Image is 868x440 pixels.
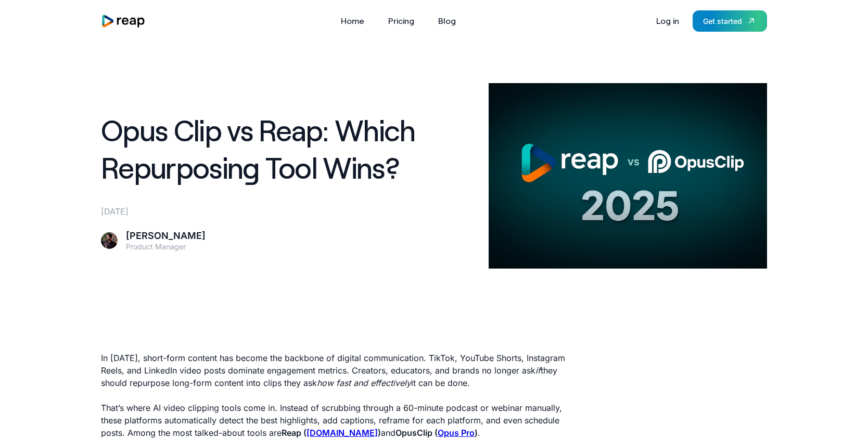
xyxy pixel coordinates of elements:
div: [PERSON_NAME] [126,230,206,242]
em: how fast and effectively [317,378,411,388]
h1: Opus Clip vs Reap: Which Repurposing Tool Wins? [101,111,476,187]
a: Log in [651,12,684,29]
a: Blog [433,12,461,29]
div: Product Manager [126,242,206,251]
img: reap logo [101,14,146,28]
p: In [DATE], short-form content has become the backbone of digital communication. TikTok, YouTube S... [101,352,571,389]
div: Get started [703,16,742,26]
strong: Reap ( [282,428,307,438]
strong: ) [475,428,478,438]
strong: OpusClip ( [395,428,438,438]
img: AI Video Clipping and Respurposing [489,83,767,269]
a: home [101,14,146,28]
p: That’s where AI video clipping tools come in. Instead of scrubbing through a 60-minute podcast or... [101,402,571,439]
em: if [535,365,541,376]
div: [DATE] [101,205,476,218]
a: Get started [693,10,767,32]
a: Home [336,12,369,29]
strong: ) [378,428,381,438]
a: Opus Pro [438,428,475,438]
a: Pricing [383,12,419,29]
a: [DOMAIN_NAME] [307,428,378,438]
